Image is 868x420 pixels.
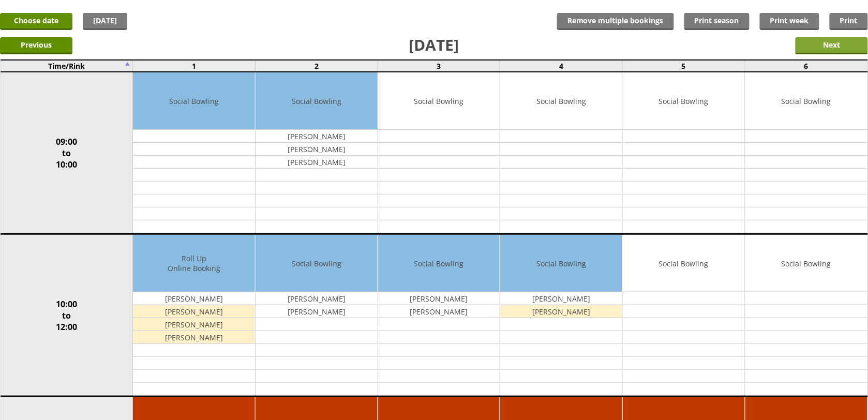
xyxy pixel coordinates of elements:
td: [PERSON_NAME] [133,331,255,344]
td: [PERSON_NAME] [500,305,622,318]
td: Social Bowling [256,235,378,292]
td: Roll Up Online Booking [133,235,255,292]
td: Social Bowling [500,235,622,292]
td: Social Bowling [378,235,500,292]
td: Social Bowling [745,72,867,130]
td: Social Bowling [500,72,622,130]
td: 09:00 to 10:00 [1,72,133,234]
td: 3 [378,60,500,72]
td: [PERSON_NAME] [500,292,622,305]
td: [PERSON_NAME] [133,305,255,318]
input: Remove multiple bookings [557,13,674,30]
td: [PERSON_NAME] [256,143,378,156]
td: Social Bowling [745,235,867,292]
td: 1 [133,60,256,72]
a: Print week [760,13,819,30]
td: [PERSON_NAME] [256,292,378,305]
td: Time/Rink [1,60,133,72]
td: Social Bowling [256,72,378,130]
td: [PERSON_NAME] [378,292,500,305]
td: 6 [745,60,867,72]
input: Next [796,37,868,54]
a: Print season [684,13,750,30]
td: Social Bowling [133,72,255,130]
td: [PERSON_NAME] [256,305,378,318]
td: [PERSON_NAME] [133,318,255,331]
td: Social Bowling [623,72,745,130]
td: [PERSON_NAME] [378,305,500,318]
td: 10:00 to 12:00 [1,234,133,397]
td: 5 [623,60,745,72]
td: Social Bowling [378,72,500,130]
td: [PERSON_NAME] [133,292,255,305]
td: 2 [256,60,378,72]
a: [DATE] [83,13,127,30]
td: 4 [500,60,623,72]
td: Social Bowling [623,235,745,292]
td: [PERSON_NAME] [256,130,378,143]
a: Print [830,13,868,30]
td: [PERSON_NAME] [256,156,378,169]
